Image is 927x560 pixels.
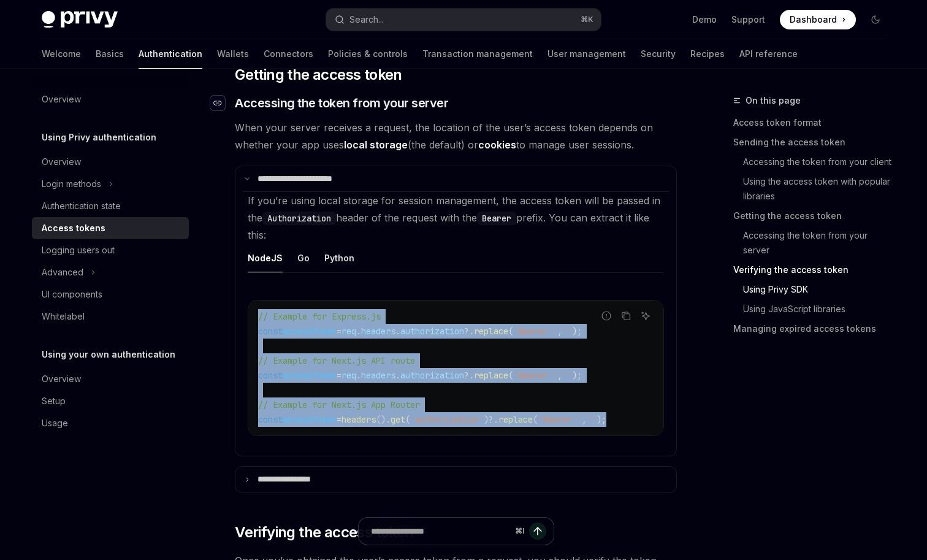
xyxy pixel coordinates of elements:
a: Verifying the access token [733,260,895,280]
a: Getting the access token [733,206,895,226]
a: API reference [739,39,798,69]
span: ( [508,326,513,337]
span: = [337,370,341,381]
div: Authentication state [42,199,121,213]
button: Copy the contents from the code block [618,308,634,324]
span: ); [572,370,582,381]
span: authorization [400,370,464,381]
span: accessToken [283,370,337,381]
span: get [391,414,405,425]
input: Ask a question... [371,518,510,545]
span: authorization [400,326,464,337]
span: accessToken [283,414,337,425]
div: UI components [42,287,102,302]
span: . [356,326,361,337]
span: // Example for Next.js API route [258,355,415,366]
span: accessToken [283,326,337,337]
span: headers [361,370,395,381]
a: Sending the access token [733,132,895,152]
span: When your server receives a request, the location of the user’s access token depends on whether y... [235,119,677,153]
a: Accessing the token from your server [733,226,895,260]
div: Usage [42,416,68,431]
div: Login methods [42,177,101,191]
a: Access token format [733,113,895,132]
a: Accessing the token from your client [733,152,895,172]
a: Support [731,13,765,26]
span: ( [533,414,538,425]
span: req [341,326,356,337]
code: Bearer [477,212,516,225]
div: Overview [42,155,81,169]
span: . [395,326,400,337]
button: Send message [529,523,546,540]
span: const [258,414,283,425]
div: Setup [42,394,66,408]
span: If you’re using local storage for session management, the access token will be passed in the head... [248,194,660,241]
span: ( [508,370,513,381]
span: = [337,326,341,337]
span: replace [474,370,508,381]
div: NodeJS [248,244,283,272]
span: )?. [484,414,498,425]
span: replace [474,326,508,337]
a: Dashboard [780,10,856,29]
span: , [557,370,562,381]
span: , [557,326,562,337]
h5: Using your own authentication [42,347,175,362]
h5: Using Privy authentication [42,130,156,145]
a: Authentication state [32,195,189,217]
span: // Example for Next.js App Router [258,399,420,410]
div: Overview [42,92,81,107]
span: ⌘ K [581,15,593,25]
span: ); [572,326,582,337]
strong: local storage [344,139,408,151]
span: '' [562,370,572,381]
button: Toggle Advanced section [32,261,189,283]
a: Logging users out [32,239,189,261]
span: Accessing the token from your server [235,94,448,112]
a: Managing expired access tokens [733,319,895,339]
img: dark logo [42,11,118,28]
span: ); [597,414,606,425]
a: Wallets [217,39,249,69]
a: UI components [32,283,189,305]
span: , [582,414,587,425]
div: Logging users out [42,243,115,258]
span: (). [376,414,391,425]
button: Open search [326,9,601,31]
span: const [258,370,283,381]
span: ?. [464,370,474,381]
div: Search... [349,12,384,27]
div: Overview [42,372,81,386]
a: User management [547,39,626,69]
span: 'Bearer ' [513,370,557,381]
div: Access tokens [42,221,105,236]
a: Whitelabel [32,305,189,328]
a: Transaction management [422,39,533,69]
a: Recipes [690,39,725,69]
a: Overview [32,368,189,390]
span: = [337,414,341,425]
div: Go [297,244,310,272]
span: 'Bearer ' [513,326,557,337]
a: Overview [32,151,189,173]
a: Navigate to header [210,94,235,112]
button: Ask AI [638,308,654,324]
span: On this page [746,93,801,108]
span: 'Bearer ' [538,414,582,425]
a: Welcome [42,39,81,69]
a: Usage [32,412,189,434]
span: Dashboard [790,13,837,26]
a: Security [641,39,676,69]
span: '' [562,326,572,337]
button: Toggle dark mode [866,10,885,29]
span: replace [498,414,533,425]
div: Whitelabel [42,309,85,324]
a: Using Privy SDK [733,280,895,299]
span: headers [341,414,376,425]
a: Using the access token with popular libraries [733,172,895,206]
a: Policies & controls [328,39,408,69]
a: Overview [32,88,189,110]
span: req [341,370,356,381]
span: 'authorization' [410,414,484,425]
